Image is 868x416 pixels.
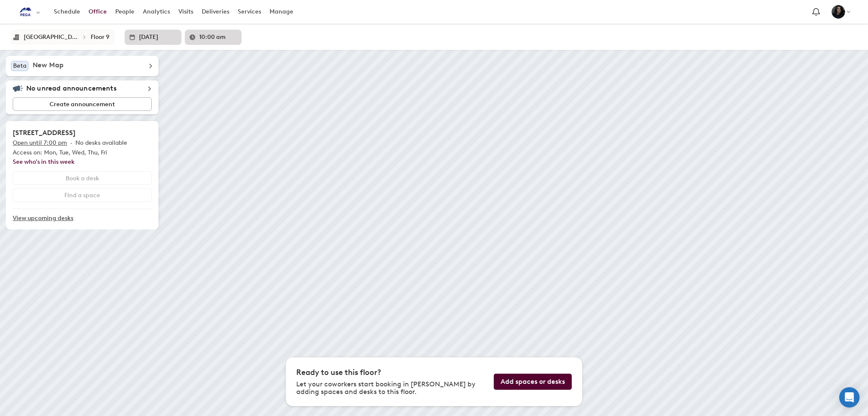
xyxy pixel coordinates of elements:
input: Enter a time in h:mm a format or select it for a dropdown list [199,30,237,45]
button: [GEOGRAPHIC_DATA] [21,31,81,43]
button: Find a space [13,188,152,202]
p: Let your coworkers start booking in [PERSON_NAME] by adding spaces and desks to this floor. [296,380,484,396]
p: Access on: Mon, Tue, Wed, Thu, Fri [13,148,152,157]
span: Notification bell navigates to notifications page [810,6,822,18]
h5: New Map [33,61,64,71]
button: Add spaces or desks [494,374,572,390]
p: No desks available [75,138,127,148]
input: Enter date in L format or select it from the dropdown [139,30,177,45]
a: Deliveries [198,4,234,19]
div: Open Intercom Messenger [839,387,860,408]
a: Services [234,4,265,19]
p: Open until 7:00 pm [13,138,67,148]
a: Visits [174,4,198,19]
div: Sydney [24,33,78,41]
h4: Ready to use this floor? [296,368,484,377]
div: No unread announcements [13,84,152,94]
a: Manage [265,4,298,19]
span: Beta [13,62,26,69]
button: Floor 9 [88,31,112,43]
h2: [STREET_ADDRESS] [13,128,152,138]
button: Create announcement [13,97,152,111]
a: Analytics [139,4,174,19]
button: Select an organization - Pegasystems currently selected [14,3,45,22]
img: Joanne Dela Paz Huet [832,5,845,19]
a: Schedule [50,4,84,19]
div: Floor 9 [91,33,109,41]
h5: No unread announcements [26,84,117,93]
button: Joanne Dela Paz Huet [827,3,854,21]
a: Notification bell navigates to notifications page [808,4,824,20]
button: Book a desk [13,171,152,185]
a: Office [84,4,111,19]
div: BetaNew Map [11,61,153,71]
a: See who's in this week [13,158,75,165]
a: People [111,4,139,19]
a: View upcoming desks [13,209,152,228]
